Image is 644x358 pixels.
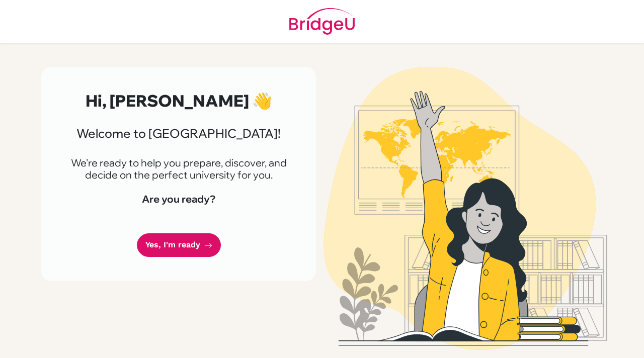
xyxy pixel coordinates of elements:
[65,91,292,110] h2: Hi, [PERSON_NAME] 👋
[137,233,221,257] a: Yes, I'm ready
[65,126,292,141] h3: Welcome to [GEOGRAPHIC_DATA]!
[579,328,634,353] iframe: Opens a widget where you can find more information
[65,157,292,181] p: We're ready to help you prepare, discover, and decide on the perfect university for you.
[65,193,292,205] h4: Are you ready?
